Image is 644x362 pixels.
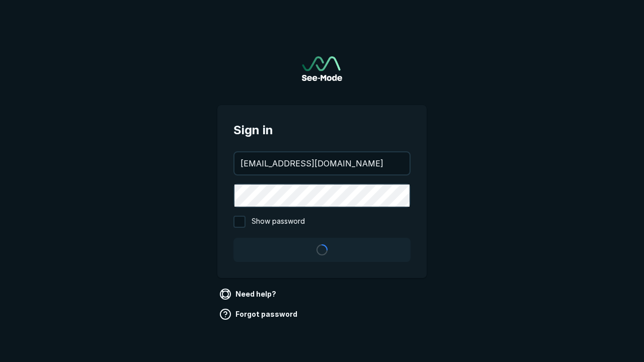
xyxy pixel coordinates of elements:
span: Sign in [233,121,411,139]
a: Go to sign in [302,56,342,81]
a: Need help? [217,286,280,302]
a: Forgot password [217,306,301,322]
span: Show password [252,216,305,228]
input: your@email.com [234,152,410,174]
img: See-Mode Logo [302,56,342,81]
